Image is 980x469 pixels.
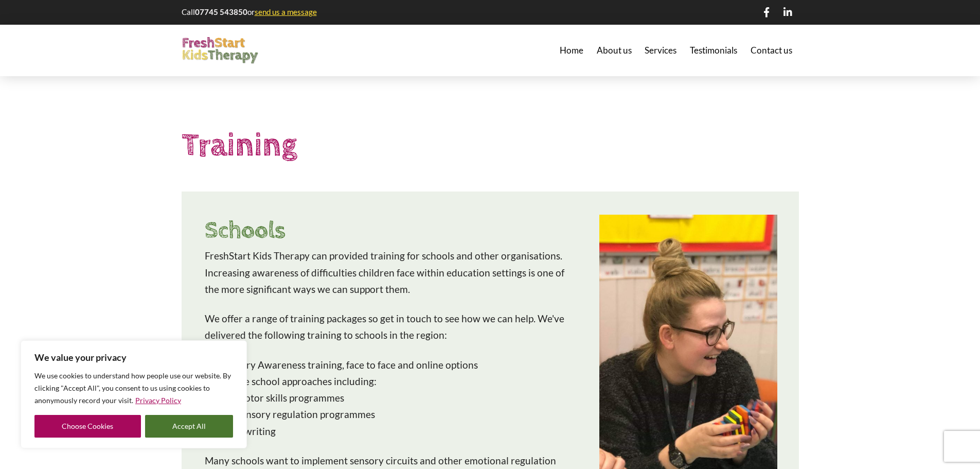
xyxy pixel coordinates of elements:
[590,25,638,76] a: About us
[182,7,318,18] p: Call or
[221,423,580,440] li: Handwriting
[638,25,684,76] a: Services
[744,25,799,76] a: Contact us
[145,415,234,438] button: Accept All
[237,406,579,423] li: sensory regulation programmes
[34,415,141,438] button: Choose Cookies
[182,123,799,168] h1: Training
[560,46,583,55] span: Home
[205,310,580,344] p: We offer a range of training packages so get in touch to see how we can help. We've delivered the...
[683,25,744,76] a: Testimonials
[182,37,259,64] img: FreshStart Kids Therapy logo
[34,370,233,407] p: We use cookies to understand how people use our website. By clicking "Accept All", you consent to...
[34,351,233,363] p: We value your privacy
[237,390,579,406] li: motor skills programmes
[553,25,590,76] a: Home
[195,7,247,16] strong: 07745 543850
[255,7,317,16] a: send us a message
[221,357,580,373] li: Sensory Awareness training, face to face and online options
[645,46,676,55] span: Services
[205,215,580,248] h2: Schools
[221,373,580,423] li: Whole school approaches including:
[205,248,580,298] p: FreshStart Kids Therapy can provided training for schools and other organisations. Increasing awa...
[751,46,792,55] span: Contact us
[690,46,737,55] span: Testimonials
[597,46,632,55] span: About us
[135,395,182,405] a: Privacy Policy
